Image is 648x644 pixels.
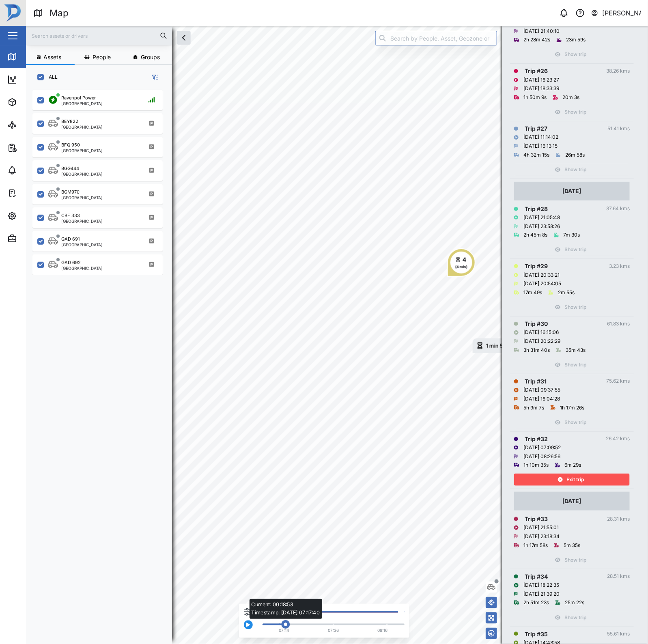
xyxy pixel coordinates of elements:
[447,248,476,277] div: Map marker
[525,435,548,444] div: Trip # 32
[525,572,548,581] div: Trip # 34
[567,474,584,485] span: Exit trip
[61,149,103,153] div: [GEOGRAPHIC_DATA]
[523,280,561,288] div: [DATE] 20:54:05
[21,52,39,61] div: Map
[525,67,548,75] div: Trip # 26
[523,329,559,336] div: [DATE] 16:15:06
[141,54,160,60] span: Groups
[21,234,45,243] div: Admin
[523,386,560,394] div: [DATE] 09:37:55
[463,255,466,264] div: 4
[523,223,560,230] div: [DATE] 23:58:26
[523,142,558,150] div: [DATE] 16:13:15
[61,266,103,270] div: [GEOGRAPHIC_DATA]
[607,320,630,328] div: 61.83 kms
[560,404,584,412] div: 1h 17m 26s
[606,205,630,213] div: 37.64 kms
[525,205,548,213] div: Trip # 28
[21,75,58,84] div: Dashboard
[279,627,289,634] div: 07:14
[566,347,586,354] div: 35m 43s
[43,54,61,60] span: Assets
[563,497,581,506] div: [DATE]
[562,94,579,101] div: 20m 3s
[93,54,111,60] span: People
[525,319,548,328] div: Trip # 30
[523,76,559,84] div: [DATE] 16:23:27
[61,259,81,266] div: GAD 692
[523,453,560,461] div: [DATE] 08:26:56
[523,151,549,159] div: 4h 32m 15s
[591,7,642,19] button: [PERSON_NAME]
[61,172,103,176] div: [GEOGRAPHIC_DATA]
[523,271,560,279] div: [DATE] 20:33:21
[32,87,172,638] div: grid
[606,435,630,443] div: 26.42 kms
[606,377,630,385] div: 75.62 kms
[4,4,22,22] img: Main Logo
[523,36,550,44] div: 2h 28m 42s
[523,533,560,541] div: [DATE] 23:18:34
[31,30,167,42] input: Search assets or drivers
[525,262,548,271] div: Trip # 29
[607,515,630,523] div: 28.31 kms
[606,67,630,75] div: 38.26 kms
[61,101,103,106] div: [GEOGRAPHIC_DATA]
[523,94,547,101] div: 1h 50m 9s
[21,166,46,175] div: Alarms
[563,231,580,239] div: 7m 30s
[61,95,96,101] div: Ravenpol Power
[564,461,581,469] div: 6m 29s
[61,236,80,243] div: GAD 691
[525,515,548,523] div: Trip # 33
[61,125,103,129] div: [GEOGRAPHIC_DATA]
[523,542,548,549] div: 1h 17m 58s
[523,28,560,35] div: [DATE] 21:40:10
[328,627,339,634] div: 07:36
[523,85,559,93] div: [DATE] 18:33:39
[455,264,467,270] div: (4 min)
[525,377,547,386] div: Trip # 31
[523,231,547,239] div: 2h 45m 8s
[44,74,58,80] label: ALL
[61,118,78,125] div: BEY822
[486,343,517,349] div: 1 min 56 sec
[61,219,103,223] div: [GEOGRAPHIC_DATA]
[523,347,550,354] div: 3h 31m 40s
[375,31,497,45] input: Search by People, Asset, Geozone or Place
[21,189,43,198] div: Tasks
[61,189,80,196] div: BGM970
[523,524,559,532] div: [DATE] 21:55:01
[523,289,542,297] div: 17m 49s
[523,395,560,403] div: [DATE] 16:04:28
[523,590,560,598] div: [DATE] 21:39:20
[523,214,560,222] div: [DATE] 21:05:48
[607,125,630,133] div: 51.41 kms
[61,142,80,149] div: BFQ 950
[61,212,80,219] div: CBF 333
[525,124,547,133] div: Trip # 27
[564,542,580,549] div: 5m 35s
[21,143,49,152] div: Reports
[525,630,548,639] div: Trip # 35
[607,630,630,638] div: 55.61 kms
[61,165,79,172] div: BGG444
[61,243,103,247] div: [GEOGRAPHIC_DATA]
[558,289,575,297] div: 2m 55s
[523,404,544,412] div: 5h 9m 7s
[523,134,558,141] div: [DATE] 11:14:02
[523,599,549,607] div: 2h 51m 23s
[21,98,46,107] div: Assets
[523,338,560,345] div: [DATE] 20:22:29
[607,573,630,580] div: 28.51 kms
[61,196,103,200] div: [GEOGRAPHIC_DATA]
[523,461,549,469] div: 1h 10m 35s
[603,8,642,18] div: [PERSON_NAME]
[609,263,630,270] div: 3.23 kms
[21,211,50,220] div: Settings
[563,187,581,196] div: [DATE]
[378,627,388,634] div: 08:16
[514,474,630,486] button: Exit trip
[565,151,585,159] div: 26m 58s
